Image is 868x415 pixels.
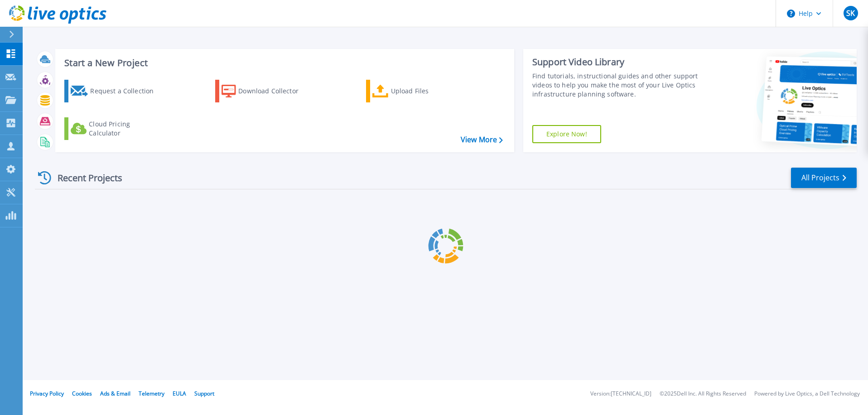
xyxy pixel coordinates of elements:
a: All Projects [791,168,857,188]
a: Support [194,390,214,397]
a: EULA [173,390,186,397]
a: Upload Files [366,80,467,102]
a: View More [461,135,503,144]
div: Support Video Library [532,56,702,68]
div: Find tutorials, instructional guides and other support videos to help you make the most of your L... [532,72,702,99]
a: Ads & Email [100,390,130,397]
div: Upload Files [391,82,463,100]
a: Cloud Pricing Calculator [64,117,165,140]
span: SK [846,10,855,17]
div: Request a Collection [90,82,163,100]
li: Powered by Live Optics, a Dell Technology [754,391,860,397]
h3: Start a New Project [64,58,502,68]
a: Download Collector [215,80,316,102]
a: Explore Now! [532,125,601,143]
div: Download Collector [238,82,311,100]
li: Version: [TECHNICAL_ID] [590,391,651,397]
a: Privacy Policy [30,390,64,397]
div: Recent Projects [35,167,135,189]
li: © 2025 Dell Inc. All Rights Reserved [660,391,746,397]
a: Request a Collection [64,80,165,102]
a: Telemetry [139,390,164,397]
div: Cloud Pricing Calculator [89,120,161,138]
a: Cookies [72,390,92,397]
